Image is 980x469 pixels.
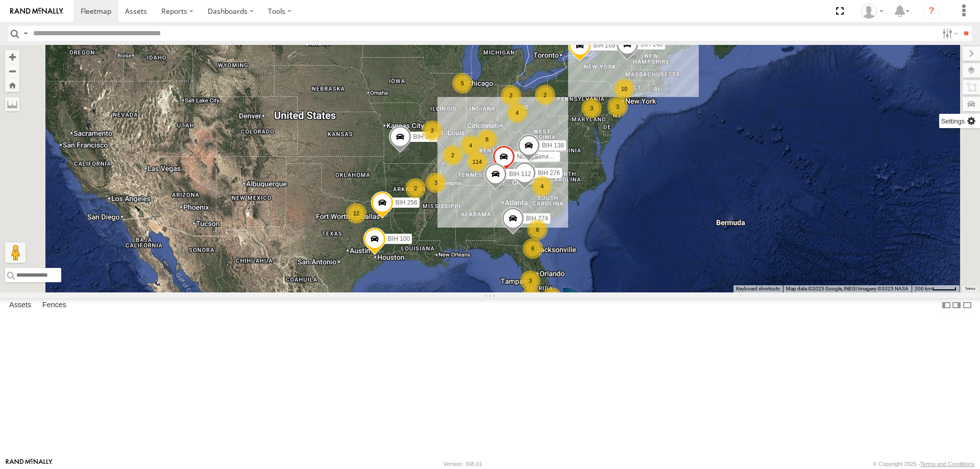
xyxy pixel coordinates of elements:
[538,169,560,177] span: BIH 276
[452,73,473,93] div: 5
[21,26,30,41] label: Search Query
[786,286,909,291] span: Map data ©2025 Google, INEGI Imagery ©2025 NASA
[346,203,366,224] div: 12
[413,133,435,140] span: BIH 247
[467,152,487,172] div: 114
[521,287,542,308] div: 2
[941,298,951,313] label: Dock Summary Table to the Left
[422,120,443,141] div: 2
[593,42,615,49] span: BIH 269
[965,287,975,291] a: Terms (opens in new tab)
[37,298,71,312] label: Fences
[581,98,602,118] div: 3
[532,176,552,196] div: 4
[857,4,887,19] div: Nele .
[923,3,940,19] i: ?
[962,298,972,313] label: Hide Summary Table
[542,142,564,149] span: BIH 138
[951,298,962,313] label: Dock Summary Table to the Right
[523,238,543,259] div: 6
[736,285,780,292] button: Keyboard shortcuts
[509,170,531,178] span: BIH 112
[444,461,482,467] div: Version: 308.01
[5,50,19,64] button: Zoom in
[641,41,663,48] span: BIH 148
[607,96,628,117] div: 3
[396,199,418,206] span: BIH 256
[388,235,410,242] span: BIH 100
[443,145,463,165] div: 2
[5,97,19,111] label: Measure
[10,8,63,15] img: rand-logo.svg
[5,64,19,78] button: Zoom out
[405,178,426,199] div: 2
[426,172,446,193] div: 3
[915,286,932,291] span: 200 km
[501,85,521,106] div: 2
[5,78,19,92] button: Zoom Home
[507,103,527,123] div: 4
[912,285,960,292] button: Map Scale: 200 km per 44 pixels
[614,79,634,99] div: 10
[477,129,497,150] div: 8
[938,26,960,41] label: Search Filter Options
[873,461,974,467] div: © Copyright 2025 -
[520,270,541,291] div: 3
[460,135,481,156] div: 4
[542,287,562,308] div: 9
[527,219,548,240] div: 8
[526,215,548,222] span: BIH 274
[920,461,974,467] a: Terms and Conditions
[6,459,53,469] a: Visit our Website
[4,298,36,312] label: Assets
[5,242,26,263] button: Drag Pegman onto the map to open Street View
[535,85,555,105] div: 2
[939,114,980,128] label: Map Settings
